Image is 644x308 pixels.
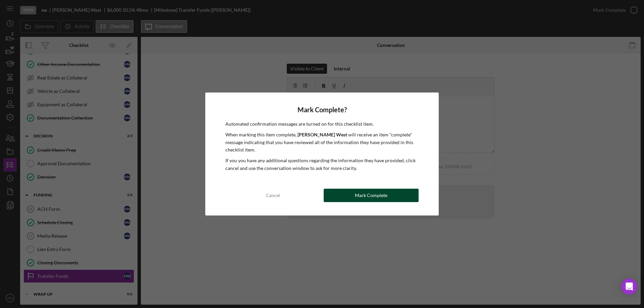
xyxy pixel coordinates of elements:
div: Cancel [266,189,280,202]
button: Cancel [225,189,320,202]
div: Mark Complete [355,189,387,202]
h4: Mark Complete? [225,106,419,114]
p: When marking this item complete, will receive an item "complete" message indicating that you have... [225,131,419,153]
b: [PERSON_NAME] West [298,132,347,137]
button: Mark Complete [324,189,419,202]
p: If you you have any additional questions regarding the information they have provided, click canc... [225,157,419,172]
p: Automated confirmation messages are turned on for this checklist item. [225,120,419,128]
div: Open Intercom Messenger [621,279,637,295]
